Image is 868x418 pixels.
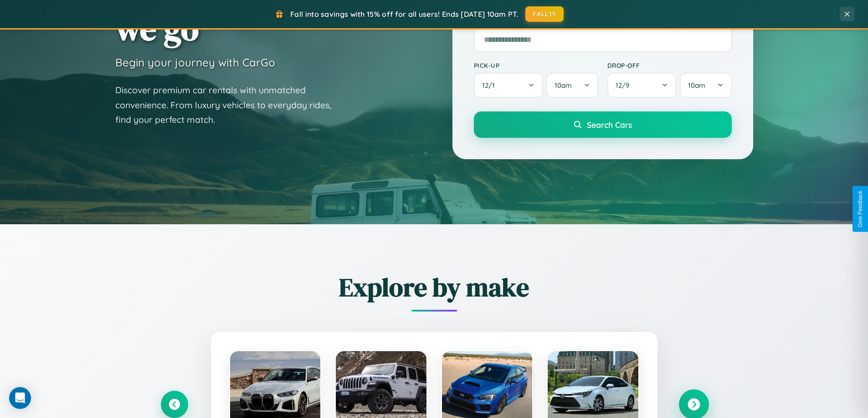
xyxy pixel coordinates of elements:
span: 10am [555,81,572,90]
span: Search Cars [587,120,632,130]
label: Pick-up [474,61,598,69]
span: Fall into savings with 15% off for all users! Ends [DATE] 10am PT. [290,10,519,19]
button: Search Cars [474,111,732,138]
p: Discover premium car rentals with unmatched convenience. From luxury vehicles to everyday rides, ... [115,83,343,127]
h2: Explore by make [161,270,708,305]
button: 10am [680,73,731,98]
div: Give Feedback [857,191,863,227]
span: 12 / 9 [616,81,634,90]
button: 12/9 [607,73,677,98]
span: 10am [688,81,705,90]
button: 12/1 [474,73,543,98]
button: 10am [546,73,598,98]
span: 12 / 1 [482,81,499,90]
div: Open Intercom Messenger [9,387,31,409]
button: FALL15 [525,6,564,22]
label: Drop-off [607,61,732,69]
h3: Begin your journey with CarGo [115,55,275,69]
